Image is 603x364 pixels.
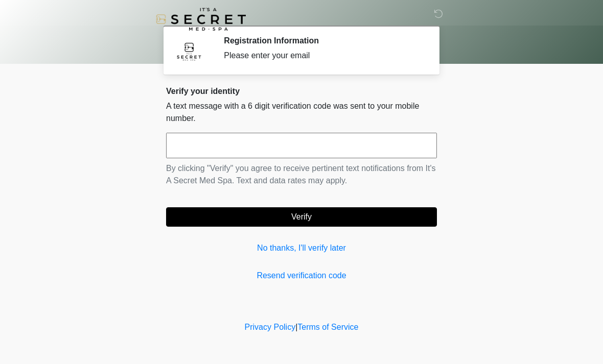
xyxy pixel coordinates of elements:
[297,323,358,331] a: Terms of Service
[245,323,296,331] a: Privacy Policy
[174,36,204,66] img: Agent Avatar
[156,8,246,31] img: It's A Secret Med Spa Logo
[166,270,437,282] a: Resend verification code
[224,50,422,62] div: Please enter your email
[166,242,437,254] a: No thanks, I'll verify later
[166,162,437,187] p: By clicking "Verify" you agree to receive pertinent text notifications from It's A Secret Med Spa...
[224,36,422,45] h2: Registration Information
[166,100,437,125] p: A text message with a 6 digit verification code was sent to your mobile number.
[295,323,297,331] a: |
[166,207,437,227] button: Verify
[166,86,437,96] h2: Verify your identity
